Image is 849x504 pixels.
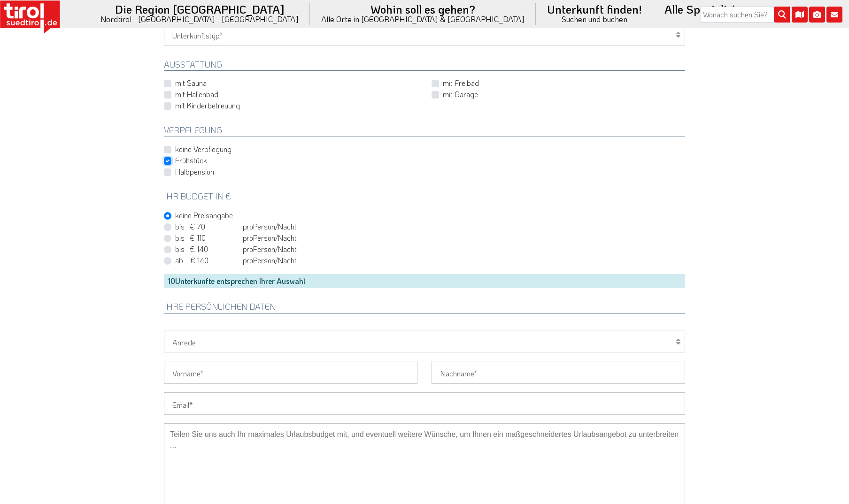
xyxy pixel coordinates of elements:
[175,244,297,254] label: pro /Nacht
[175,244,241,254] span: bis € 140
[175,89,218,99] label: mit Hallenbad
[164,302,685,313] h2: Ihre persönlichen Daten
[443,78,479,88] label: mit Freibad
[175,144,232,154] label: keine Verpflegung
[164,192,685,203] h2: Ihr Budget in €
[164,126,685,137] h2: Verpflegung
[253,233,275,243] em: Person
[168,276,175,286] span: 10
[321,15,525,23] small: Alle Orte in [GEOGRAPHIC_DATA] & [GEOGRAPHIC_DATA]
[175,100,240,111] label: mit Kinderbetreuung
[175,155,207,166] label: Frühstück
[809,7,825,23] i: Fotogalerie
[701,7,790,23] input: Wonach suchen Sie?
[175,233,241,243] span: bis € 110
[175,255,297,266] label: pro /Nacht
[175,255,241,266] span: ab € 140
[175,167,214,177] label: Halbpension
[175,221,241,232] span: bis € 70
[443,89,478,99] label: mit Garage
[792,7,808,23] i: Karte öffnen
[175,221,297,232] label: pro /Nacht
[164,274,685,288] div: Unterkünfte entsprechen Ihrer Auswahl
[175,210,233,221] label: keine Preisangabe
[253,255,275,265] em: Person
[253,244,275,254] em: Person
[175,233,297,243] label: pro /Nacht
[253,221,275,231] em: Person
[164,60,685,71] h2: Ausstattung
[826,7,842,23] i: Kontakt
[547,15,642,23] small: Suchen und buchen
[100,15,299,23] small: Nordtirol - [GEOGRAPHIC_DATA] - [GEOGRAPHIC_DATA]
[175,78,207,88] label: mit Sauna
